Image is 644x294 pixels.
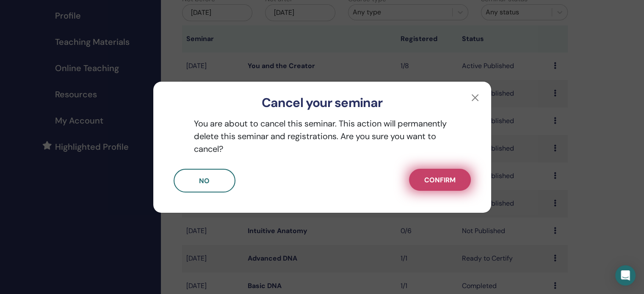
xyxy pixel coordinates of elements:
[174,117,471,155] p: You are about to cancel this seminar. This action will permanently delete this seminar and regist...
[174,169,235,192] button: No
[424,176,456,184] span: Confirm
[615,265,636,286] div: Open Intercom Messenger
[199,176,210,185] span: No
[409,169,471,191] button: Confirm
[167,95,478,110] h3: Cancel your seminar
